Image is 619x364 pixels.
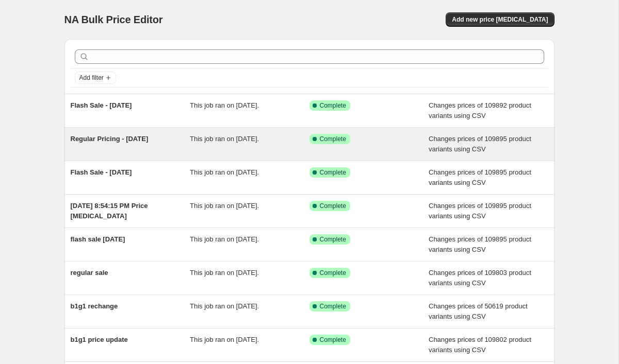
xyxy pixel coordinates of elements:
[452,15,548,24] span: Add new price [MEDICAL_DATA]
[71,101,132,109] span: Flash Sale - [DATE]
[71,135,149,143] span: Regular Pricing - [DATE]
[429,235,531,253] span: Changes prices of 109895 product variants using CSV
[190,336,259,343] span: This job ran on [DATE].
[429,135,531,153] span: Changes prices of 109895 product variants using CSV
[320,202,346,210] span: Complete
[71,202,148,220] span: [DATE] 8:54:15 PM Price [MEDICAL_DATA]
[71,302,118,310] span: b1g1 rechange
[446,12,554,27] button: Add new price [MEDICAL_DATA]
[190,202,259,210] span: This job ran on [DATE].
[320,269,346,277] span: Complete
[320,135,346,143] span: Complete
[190,135,259,143] span: This job ran on [DATE].
[429,202,531,220] span: Changes prices of 109895 product variants using CSV
[71,269,108,276] span: regular sale
[429,302,528,320] span: Changes prices of 50619 product variants using CSV
[190,168,259,176] span: This job ran on [DATE].
[190,101,259,109] span: This job ran on [DATE].
[71,336,128,343] span: b1g1 price update
[429,269,531,287] span: Changes prices of 109803 product variants using CSV
[320,336,346,344] span: Complete
[190,302,259,310] span: This job ran on [DATE].
[190,235,259,243] span: This job ran on [DATE].
[429,336,531,354] span: Changes prices of 109802 product variants using CSV
[75,72,116,84] button: Add filter
[71,235,125,243] span: flash sale [DATE]
[429,168,531,186] span: Changes prices of 109895 product variants using CSV
[320,302,346,310] span: Complete
[320,235,346,244] span: Complete
[79,74,104,82] span: Add filter
[71,168,132,176] span: Flash Sale - [DATE]
[64,14,163,25] span: NA Bulk Price Editor
[429,101,531,119] span: Changes prices of 109892 product variants using CSV
[320,168,346,177] span: Complete
[320,101,346,110] span: Complete
[190,269,259,276] span: This job ran on [DATE].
